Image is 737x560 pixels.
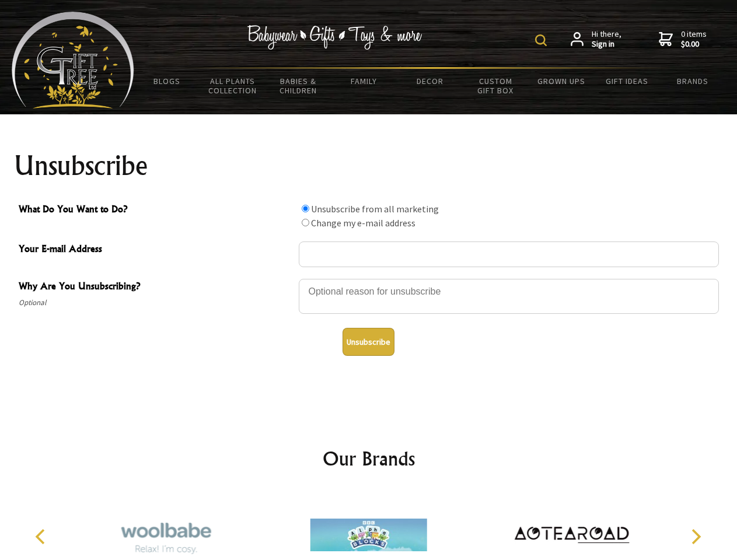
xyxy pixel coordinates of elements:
[592,39,621,50] strong: Sign in
[594,69,660,93] a: Gift Ideas
[19,279,293,296] span: Why Are You Unsubscribing?
[19,242,293,258] span: Your E-mail Address
[19,202,293,219] span: What Do You Want to Do?
[463,69,529,103] a: Custom Gift Box
[134,69,200,93] a: BLOGS
[331,69,397,93] a: Family
[14,152,724,180] h1: Unsubscribe
[247,25,422,50] img: Babywear - Gifts - Toys & more
[311,217,415,229] label: Change my e-mail address
[23,444,714,473] h2: Our Brands
[660,69,726,93] a: Brands
[681,39,707,50] strong: $0.00
[266,69,331,103] a: Babies & Children
[571,29,621,50] a: Hi there,Sign in
[681,29,707,50] span: 0 items
[299,242,719,267] input: Your E-mail Address
[659,29,707,50] a: 0 items$0.00
[302,205,309,212] input: What Do You Want to Do?
[397,69,463,93] a: Decor
[311,203,439,215] label: Unsubscribe from all marketing
[592,29,621,50] span: Hi there,
[528,69,594,93] a: Grown Ups
[302,219,309,226] input: What Do You Want to Do?
[19,296,293,310] span: Optional
[200,69,266,103] a: All Plants Collection
[299,279,719,314] textarea: Why Are You Unsubscribing?
[683,524,708,549] button: Next
[535,34,547,46] img: product search
[343,328,394,356] button: Unsubscribe
[29,524,55,549] button: Previous
[12,12,134,108] img: Babyware - Gifts - Toys and more...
